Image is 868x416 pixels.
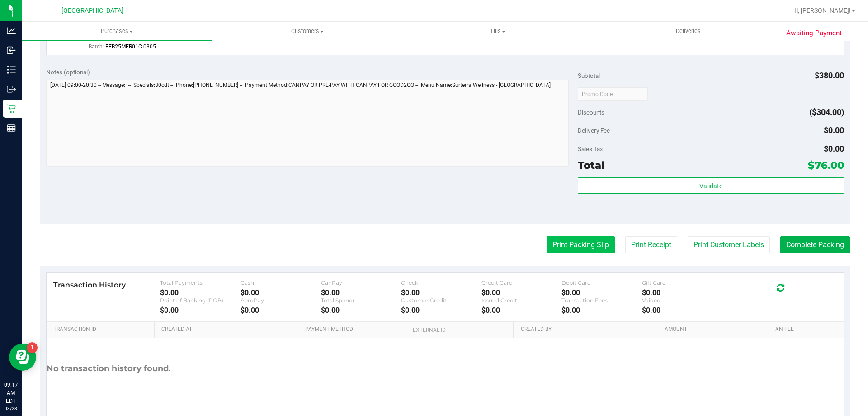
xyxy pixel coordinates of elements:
[160,306,241,315] div: $0.00
[780,236,850,253] button: Complete Packing
[305,326,402,333] a: Payment Method
[321,279,401,286] div: CanPay
[241,306,321,315] div: $0.00
[402,22,593,41] a: Tills
[808,159,844,172] span: $76.00
[664,27,713,35] span: Deliveries
[809,107,844,117] span: ($304.00)
[642,297,722,304] div: Voided
[160,297,241,304] div: Point of Banking (POB)
[772,326,833,333] a: Txn Fee
[521,326,654,333] a: Created By
[699,182,722,190] span: Validate
[578,87,648,101] input: Promo Code
[7,104,16,113] inline-svg: Retail
[481,297,562,304] div: Issued Credit
[642,306,722,315] div: $0.00
[665,326,762,333] a: Amount
[321,297,401,304] div: Total Spendr
[7,65,16,74] inline-svg: Inventory
[27,342,38,353] iframe: Resource center unread badge
[403,27,592,35] span: Tills
[481,279,562,286] div: Credit Card
[578,104,604,120] span: Discounts
[561,279,642,286] div: Debit Card
[4,381,18,405] p: 09:17 AM EDT
[212,27,402,35] span: Customers
[824,144,844,153] span: $0.00
[481,288,562,297] div: $0.00
[406,322,513,338] th: External ID
[7,124,16,133] inline-svg: Reports
[815,71,844,80] span: $380.00
[241,297,321,304] div: AeroPay
[7,26,16,35] inline-svg: Analytics
[241,279,321,286] div: Cash
[578,127,610,134] span: Delivery Fee
[105,43,156,50] span: FEB25MER01C-0305
[578,159,604,172] span: Total
[22,22,212,41] a: Purchases
[401,279,481,286] div: Check
[22,27,212,35] span: Purchases
[321,288,401,297] div: $0.00
[561,297,642,304] div: Transaction Fees
[9,344,36,371] iframe: Resource center
[561,288,642,297] div: $0.00
[4,405,18,412] p: 08/28
[241,288,321,297] div: $0.00
[824,125,844,135] span: $0.00
[321,306,401,315] div: $0.00
[47,338,171,399] div: No transaction history found.
[625,236,677,253] button: Print Receipt
[578,145,603,153] span: Sales Tax
[160,288,241,297] div: $0.00
[53,326,151,333] a: Transaction ID
[401,297,481,304] div: Customer Credit
[547,236,615,253] button: Print Packing Slip
[688,236,770,253] button: Print Customer Labels
[160,279,241,286] div: Total Payments
[578,72,600,79] span: Subtotal
[561,306,642,315] div: $0.00
[161,326,294,333] a: Created At
[481,306,562,315] div: $0.00
[46,68,90,76] span: Notes (optional)
[212,22,402,41] a: Customers
[7,46,16,55] inline-svg: Inbound
[642,288,722,297] div: $0.00
[578,177,844,194] button: Validate
[89,43,104,50] span: Batch:
[7,85,16,94] inline-svg: Outbound
[401,306,481,315] div: $0.00
[61,7,123,14] span: [GEOGRAPHIC_DATA]
[792,7,851,14] span: Hi, [PERSON_NAME]!
[642,279,722,286] div: Gift Card
[401,288,481,297] div: $0.00
[593,22,783,41] a: Deliveries
[786,28,842,38] span: Awaiting Payment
